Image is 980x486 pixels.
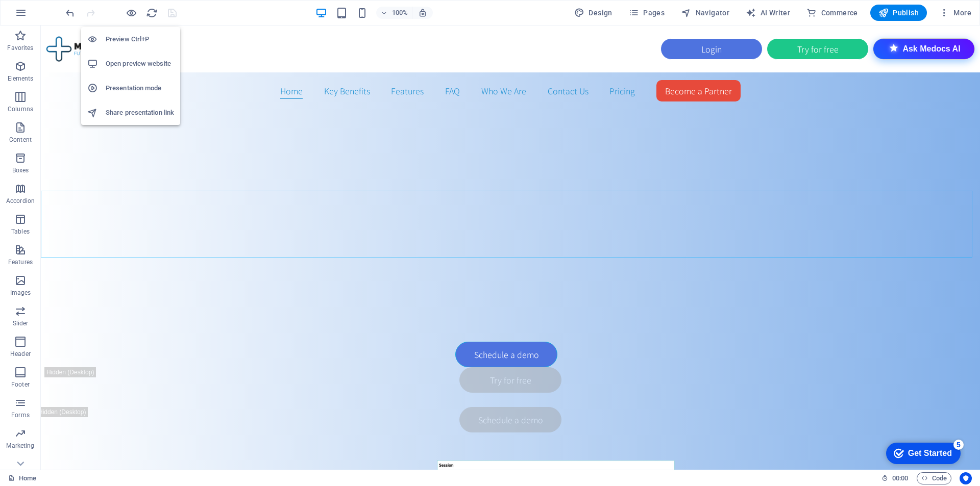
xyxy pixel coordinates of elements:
[6,197,35,205] p: Accordion
[76,2,86,12] div: 5
[376,7,412,19] button: 100%
[802,5,862,21] button: Commerce
[8,74,34,83] p: Elements
[570,5,617,21] div: Design (Ctrl+Alt+Y)
[8,5,83,27] div: Get Started 5 items remaining, 0% complete
[106,58,174,70] h6: Open preview website
[677,5,733,21] button: Navigator
[64,7,76,19] i: Undo: Change HTML (Ctrl+Z)
[742,5,794,21] button: AI Writer
[574,8,612,18] span: Design
[13,319,29,327] p: Slider
[921,472,947,484] span: Code
[935,5,975,21] button: More
[870,5,927,21] button: Publish
[892,472,908,484] span: 00 00
[10,350,31,358] p: Header
[145,7,158,19] button: reload
[899,474,901,482] span: :
[960,472,972,484] button: Usercentrics
[11,227,30,236] p: Tables
[11,380,30,389] p: Footer
[6,442,34,450] p: Marketing
[9,136,32,144] p: Content
[570,5,617,21] button: Design
[939,8,971,18] span: More
[11,411,30,419] p: Forms
[30,11,74,20] div: Get Started
[10,289,31,297] p: Images
[106,107,174,119] h6: Share presentation link
[806,8,858,18] span: Commerce
[681,8,729,18] span: Navigator
[8,105,33,113] p: Columns
[391,7,408,19] h6: 100%
[917,472,951,484] button: Code
[629,8,665,18] span: Pages
[64,7,76,19] button: undo
[8,472,36,484] a: Click to cancel selection. Double-click to open Pages
[746,8,790,18] span: AI Writer
[106,82,174,94] h6: Presentation mode
[8,258,33,266] p: Features
[106,33,174,45] h6: Preview Ctrl+P
[418,8,427,17] i: On resize automatically adjust zoom level to fit chosen device.
[878,8,919,18] span: Publish
[625,5,669,21] button: Pages
[12,166,29,174] p: Boxes
[7,44,33,52] p: Favorites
